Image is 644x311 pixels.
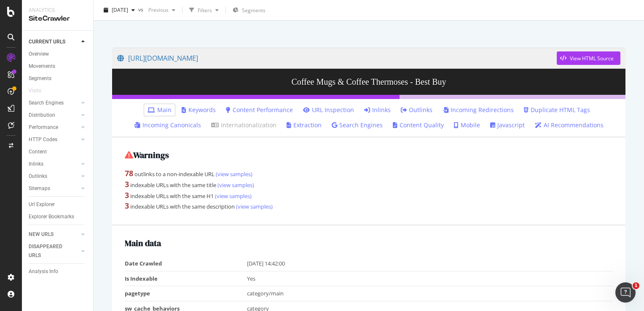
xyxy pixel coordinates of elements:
[29,86,41,95] div: Visits
[148,106,172,114] a: Main
[29,111,55,120] div: Distribution
[303,106,354,114] a: URL Inspection
[557,51,620,65] button: View HTML Source
[29,135,79,144] a: HTTP Codes
[215,170,252,178] a: (view samples)
[29,212,87,221] a: Explorer Bookmarks
[242,7,266,14] span: Segments
[247,286,613,301] td: category/main
[29,172,79,181] a: Outlinks
[229,3,269,17] button: Segments
[29,184,79,193] a: Sitemaps
[216,181,254,189] a: (view samples)
[29,230,79,239] a: NEW URLS
[29,111,79,120] a: Distribution
[125,286,247,301] td: pagetype
[401,106,432,114] a: Outlinks
[117,48,557,69] a: [URL][DOMAIN_NAME]
[125,168,613,179] div: outlinks to a non-indexable URL
[29,230,54,239] div: NEW URLS
[125,190,613,201] div: indexable URLs with the same H1
[29,74,87,83] a: Segments
[570,55,614,62] div: View HTML Source
[29,212,74,221] div: Explorer Bookmarks
[633,282,639,289] span: 1
[125,201,129,211] strong: 3
[125,179,613,190] div: indexable URLs with the same title
[112,6,128,13] span: 2025 Oct. 9th
[186,3,222,17] button: Filters
[247,271,613,286] td: Yes
[29,86,50,95] a: Visits
[29,242,79,260] a: DISAPPEARED URLS
[214,192,252,200] a: (view samples)
[134,121,201,129] a: Incoming Canonicals
[125,168,133,178] strong: 78
[393,121,444,129] a: Content Quality
[211,121,276,129] a: Internationalization
[332,121,383,129] a: Search Engines
[443,106,514,114] a: Incoming Redirections
[454,121,480,129] a: Mobile
[112,69,625,95] h3: Coffee Mugs & Coffee Thermoses - Best Buy
[235,203,273,210] a: (view samples)
[29,267,58,276] div: Analysis Info
[100,3,138,17] button: [DATE]
[29,172,47,181] div: Outlinks
[125,179,129,189] strong: 3
[145,6,169,13] span: Previous
[125,190,129,200] strong: 3
[29,200,55,209] div: Url Explorer
[125,256,247,271] td: Date Crawled
[145,3,179,17] button: Previous
[125,239,613,248] h2: Main data
[29,123,79,132] a: Performance
[29,200,87,209] a: Url Explorer
[29,7,86,14] div: Analytics
[247,256,613,271] td: [DATE] 14:42:00
[29,242,71,260] div: DISAPPEARED URLS
[615,282,636,303] iframe: Intercom live chat
[364,106,391,114] a: Inlinks
[29,184,50,193] div: Sitemaps
[29,147,47,156] div: Content
[535,121,604,129] a: AI Recommendations
[125,201,613,212] div: indexable URLs with the same description
[490,121,525,129] a: Javascript
[29,62,55,71] div: Movements
[29,62,87,71] a: Movements
[29,160,79,169] a: Inlinks
[29,123,58,132] div: Performance
[524,106,590,114] a: Duplicate HTML Tags
[287,121,322,129] a: Extraction
[226,106,293,114] a: Content Performance
[29,14,86,24] div: SiteCrawler
[182,106,216,114] a: Keywords
[29,38,65,46] div: CURRENT URLS
[29,99,79,107] a: Search Engines
[125,150,613,160] h2: Warnings
[125,271,247,286] td: Is Indexable
[198,6,212,13] div: Filters
[29,38,79,46] a: CURRENT URLS
[138,5,145,13] span: vs
[29,135,57,144] div: HTTP Codes
[29,267,87,276] a: Analysis Info
[29,99,64,107] div: Search Engines
[29,50,49,59] div: Overview
[29,74,51,83] div: Segments
[29,50,87,59] a: Overview
[29,160,43,169] div: Inlinks
[29,147,87,156] a: Content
